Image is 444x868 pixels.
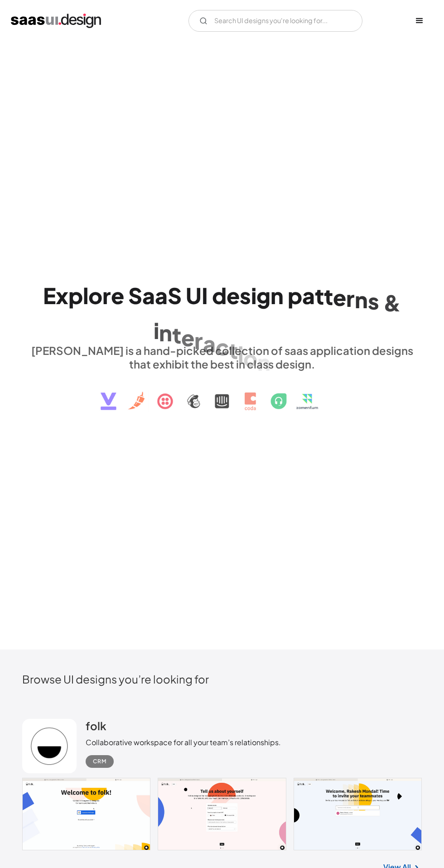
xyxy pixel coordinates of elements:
div: t [324,283,333,310]
h2: folk [86,719,106,732]
div: Collaborative workspace for all your team’s relationships. [86,737,281,748]
div: r [346,285,355,311]
div: e [333,284,346,310]
form: Email Form [188,10,362,32]
div: e [227,282,240,309]
div: e [181,325,194,351]
div: t [229,337,238,364]
div: p [288,282,302,309]
div: s [240,282,251,309]
div: t [315,283,324,309]
div: g [256,282,270,309]
div: l [83,282,88,309]
div: [PERSON_NAME] is a hand-picked collection of saas application designs that exhibit the best in cl... [22,344,422,371]
a: home [11,14,101,28]
div: n [355,286,368,313]
div: a [203,330,216,357]
div: t [172,322,181,348]
div: menu [406,7,433,34]
div: i [251,282,256,309]
div: r [194,327,203,354]
div: r [102,282,111,309]
div: p [68,282,83,309]
h2: Browse UI designs you’re looking for [22,672,422,686]
img: text, icon, saas logo [85,371,359,418]
div: o [88,282,102,309]
div: I [202,282,208,309]
div: i [154,317,159,344]
div: U [186,282,202,309]
div: d [212,282,227,309]
div: S [168,282,182,309]
div: n [257,349,270,375]
input: Search UI designs you're looking for... [188,10,362,32]
h1: Explore SaaS UI design patterns & interactions. [22,282,422,335]
div: c [216,334,229,360]
div: n [270,282,284,309]
div: o [243,345,257,371]
div: CRM [93,756,106,767]
div: s [368,288,379,314]
div: a [155,282,168,309]
div: i [238,341,243,367]
a: folk [86,719,106,737]
div: e [111,282,124,309]
div: S [128,282,142,309]
div: a [142,282,155,309]
div: x [56,282,68,309]
div: a [302,282,315,309]
div: E [43,282,56,309]
div: n [159,320,172,346]
div: & [383,290,401,316]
